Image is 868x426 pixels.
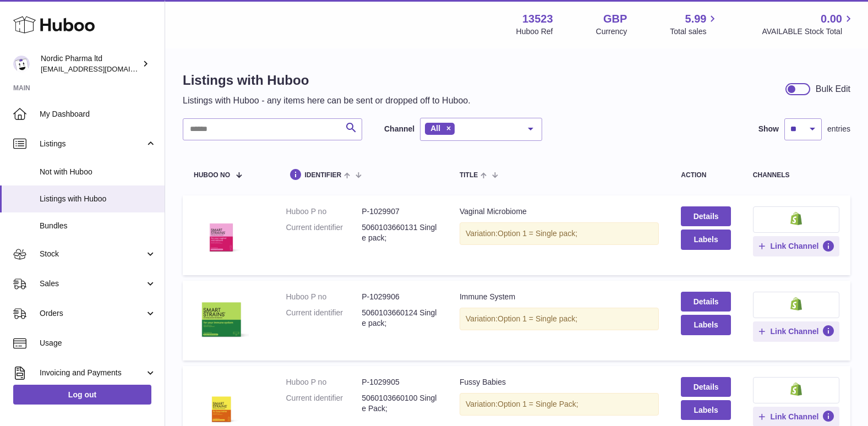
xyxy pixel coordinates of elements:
div: channels [753,172,839,179]
span: Listings with Huboo [40,194,156,204]
span: Option 1 = Single pack; [498,229,577,238]
dd: 5060103660124 Single pack; [362,308,438,329]
a: Details [681,377,731,397]
div: Currency [596,26,627,37]
p: Listings with Huboo - any items here can be sent or dropped off to Huboo. [183,95,471,107]
dt: Current identifier [286,393,362,414]
img: shopify-small.png [790,383,802,396]
span: All [430,124,440,133]
span: Link Channel [770,241,818,251]
h1: Listings with Huboo [183,72,471,89]
span: 0.00 [821,12,842,26]
span: 5.99 [685,12,707,26]
button: Link Channel [753,321,839,341]
span: title [460,172,478,179]
span: Listings [40,139,145,149]
dt: Huboo P no [286,377,362,387]
span: entries [827,124,850,134]
div: Huboo Ref [516,26,553,37]
div: Nordic Pharma ltd [41,53,140,74]
span: Invoicing and Payments [40,368,145,378]
div: Vaginal Microbiome [460,206,659,217]
dt: Huboo P no [286,206,362,217]
a: Log out [13,385,151,405]
span: Huboo no [194,172,230,179]
div: Variation: [460,393,659,416]
span: Orders [40,308,145,319]
button: Labels [681,315,731,335]
button: Labels [681,230,731,249]
span: [EMAIL_ADDRESS][DOMAIN_NAME] [41,64,162,73]
button: Labels [681,400,731,420]
dd: 5060103660100 Single Pack; [362,393,438,414]
dd: 5060103660131 Single pack; [362,222,438,243]
span: Bundles [40,221,156,231]
dt: Current identifier [286,308,362,329]
a: 5.99 Total sales [670,12,719,37]
button: Link Channel [753,236,839,256]
div: Bulk Edit [816,83,850,95]
span: Sales [40,278,145,289]
span: AVAILABLE Stock Total [762,26,855,37]
label: Show [758,124,779,134]
span: Link Channel [770,412,818,422]
span: Not with Huboo [40,167,156,177]
span: Stock [40,249,145,259]
div: Variation: [460,308,659,330]
span: Usage [40,338,156,348]
dd: P-1029906 [362,292,438,302]
strong: GBP [603,12,627,26]
div: Immune System [460,292,659,302]
a: Details [681,206,731,226]
dt: Huboo P no [286,292,362,302]
img: shopify-small.png [790,212,802,225]
label: Channel [384,124,414,134]
img: Vaginal Microbiome [194,206,249,261]
span: My Dashboard [40,109,156,119]
img: Immune System [194,292,249,347]
dd: P-1029905 [362,377,438,387]
span: Option 1 = Single Pack; [498,400,578,408]
img: shopify-small.png [790,297,802,310]
span: Total sales [670,26,719,37]
img: chika.alabi@nordicpharma.com [13,56,30,72]
span: Option 1 = Single pack; [498,314,577,323]
div: action [681,172,731,179]
a: Details [681,292,731,312]
div: Variation: [460,222,659,245]
dd: P-1029907 [362,206,438,217]
div: Fussy Babies [460,377,659,387]
strong: 13523 [522,12,553,26]
a: 0.00 AVAILABLE Stock Total [762,12,855,37]
dt: Current identifier [286,222,362,243]
span: identifier [305,172,342,179]
span: Link Channel [770,326,818,336]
